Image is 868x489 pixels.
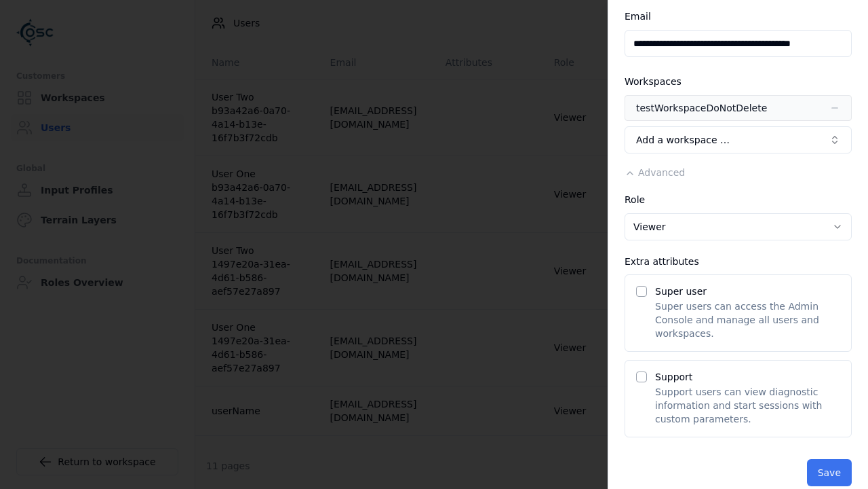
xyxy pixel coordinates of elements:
[625,257,852,266] div: Extra attributes
[625,76,682,87] label: Workspaces
[655,300,840,340] p: Super users can access the Admin Console and manage all users and workspaces.
[655,385,840,426] p: Support users can view diagnostic information and start sessions with custom parameters.
[638,167,685,178] span: Advanced
[636,101,767,115] div: testWorkspaceDoNotDelete
[625,166,685,179] button: Advanced
[625,11,651,22] label: Email
[807,459,852,486] button: Save
[636,133,730,147] span: Add a workspace …
[655,372,692,382] label: Support
[625,194,645,205] label: Role
[655,286,707,297] label: Super user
